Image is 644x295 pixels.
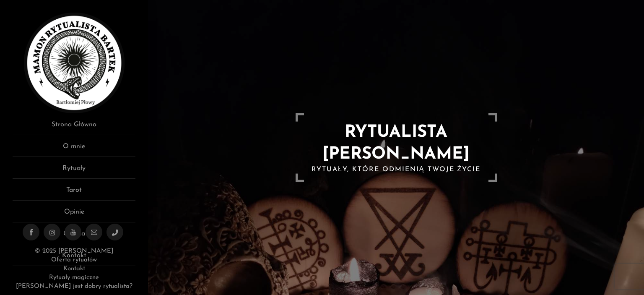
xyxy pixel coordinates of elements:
[13,163,135,179] a: Rytuały
[13,207,135,222] a: Opinie
[304,121,488,165] h1: RYTUALISTA [PERSON_NAME]
[13,120,135,135] a: Strona Główna
[13,185,135,201] a: Tarot
[16,283,132,290] a: [PERSON_NAME] jest dobry rytualista?
[24,13,125,113] img: Rytualista Bartek
[63,266,85,272] a: Kontakt
[13,141,135,157] a: O mnie
[51,257,96,263] a: Oferta rytuałów
[304,165,488,174] h2: Rytuały, które odmienią Twoje życie
[49,274,99,281] a: Rytuały magiczne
